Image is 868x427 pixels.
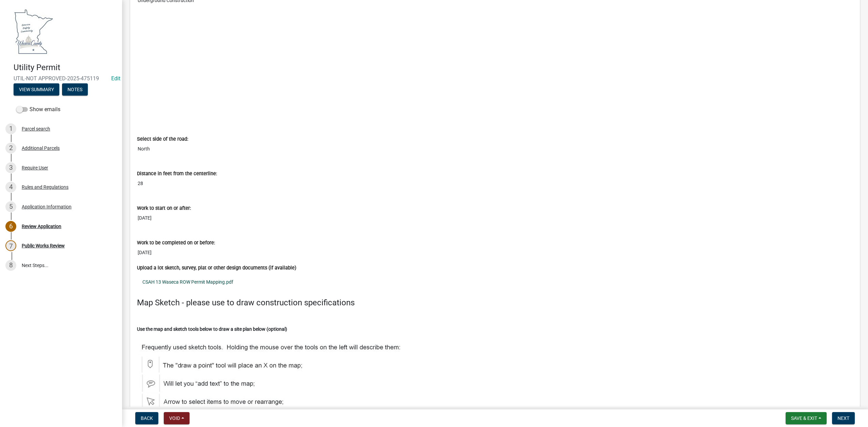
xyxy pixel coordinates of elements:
div: 5 [5,201,16,212]
a: Edit [111,75,120,82]
div: Parcel search [22,126,50,131]
button: View Summary [14,83,59,96]
label: Show emails [16,105,60,114]
wm-modal-confirm: Summary [14,87,59,93]
div: Require User [22,165,48,170]
div: Additional Parcels [22,146,60,150]
div: 3 [5,162,16,173]
span: Void [169,415,180,421]
div: 6 [5,221,16,232]
img: Waseca County, Minnesota [14,7,54,56]
label: Upload a lot sketch, survey, plat or other design documents (if available) [137,266,296,270]
h4: Utility Permit [14,63,117,73]
div: 1 [5,123,16,134]
div: 7 [5,240,16,251]
div: Review Application [22,224,61,229]
button: Next [832,412,855,424]
div: 4 [5,182,16,192]
a: CSAH 13 Waseca ROW Permit Mapping.pdf [137,274,853,290]
wm-modal-confirm: Edit Application Number [111,75,120,82]
div: 2 [5,143,16,154]
button: Back [135,412,158,424]
wm-modal-confirm: Notes [62,87,88,93]
span: Next [837,415,849,421]
h4: Map Sketch - please use to draw construction specifications [137,298,853,308]
div: 8 [5,260,16,271]
span: UTIL-NOT APPROVED-2025-475119 [14,75,108,82]
label: Work to be completed on or before: [137,241,215,245]
div: Application Information [22,204,72,209]
button: Void [164,412,190,424]
strong: Use the map and sketch tools below to draw a site plan below (optional) [137,326,287,332]
label: Distance in feet from the centerline: [137,171,217,176]
label: Select side of the road: [137,137,188,142]
div: Rules and Regulations [22,185,68,189]
button: Notes [62,83,88,96]
div: Public Works Review [22,243,65,248]
span: Back [141,415,153,421]
span: Save & Exit [791,415,817,421]
button: Save & Exit [786,412,827,424]
label: Work to start on or after: [137,206,191,211]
